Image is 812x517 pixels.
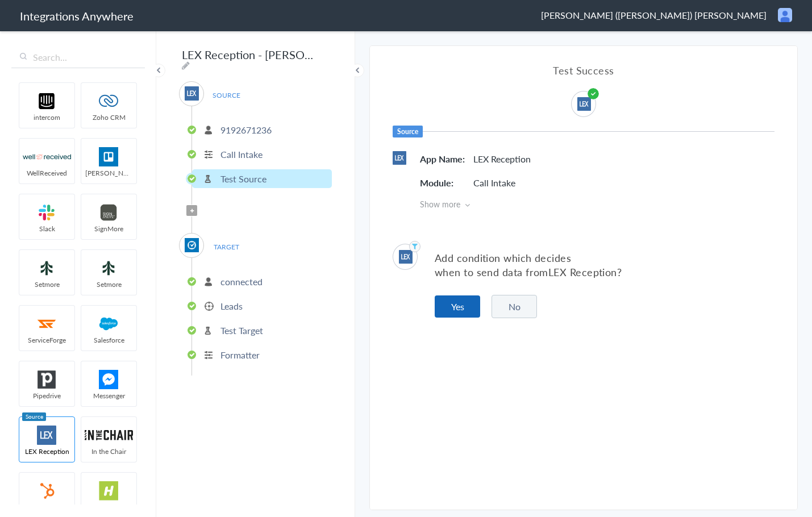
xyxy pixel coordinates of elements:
[220,172,266,185] p: Test Source
[85,481,133,501] img: hs-app-logo.svg
[220,299,243,312] p: Leads
[185,238,199,252] img: Clio.jpg
[220,123,272,136] p: 9192671236
[19,224,74,234] span: Slack
[23,314,71,333] img: serviceforge-icon.png
[473,176,515,189] p: Call Intake
[23,203,71,222] img: slack-logo.svg
[435,295,480,318] button: Yes
[23,370,71,389] img: pipedrive.png
[19,391,74,401] span: Pipedrive
[205,87,248,103] span: SOURCE
[393,63,774,77] h4: Test Success
[81,502,136,512] span: HelloSells
[23,91,71,111] img: intercom-logo.svg
[492,295,537,318] button: No
[420,176,471,189] h5: Module
[23,481,71,501] img: hubspot-logo.svg
[81,112,136,122] span: Zoho CRM
[81,391,136,401] span: Messenger
[85,258,133,278] img: setmoreNew.jpg
[220,324,263,337] p: Test Target
[85,370,133,389] img: FBM.png
[220,148,263,161] p: Call Intake
[19,112,74,122] span: intercom
[81,280,136,289] span: Setmore
[23,258,71,278] img: setmoreNew.jpg
[205,239,248,255] span: TARGET
[393,151,406,165] img: lex-app-logo.svg
[23,147,71,166] img: wr-logo.svg
[85,426,133,445] img: inch-logo.svg
[81,168,136,178] span: [PERSON_NAME]
[11,47,145,68] input: Search...
[85,203,133,222] img: signmore-logo.png
[778,8,792,22] img: user.png
[185,86,199,101] img: lex-app-logo.svg
[81,224,136,234] span: SignMore
[435,251,774,279] p: Add condition which decides when to send data from ?
[541,9,767,22] span: [PERSON_NAME] ([PERSON_NAME]) [PERSON_NAME]
[19,335,74,345] span: ServiceForge
[473,152,531,165] p: LEX Reception
[85,314,133,333] img: salesforce-logo.svg
[81,335,136,345] span: Salesforce
[420,152,471,165] h5: App Name
[220,348,260,361] p: Formatter
[85,147,133,166] img: trello.png
[220,275,263,288] p: connected
[19,280,74,289] span: Setmore
[19,447,74,456] span: LEX Reception
[19,502,74,512] span: HubSpot
[577,97,591,111] img: lex-app-logo.svg
[23,426,71,445] img: lex-app-logo.svg
[19,168,74,178] span: WellReceived
[399,250,413,264] img: lex-app-logo.svg
[420,198,774,210] span: Show more
[393,126,423,137] h6: Source
[81,447,136,456] span: In the Chair
[548,265,617,279] span: LEX Reception
[85,91,133,111] img: zoho-logo.svg
[20,8,134,24] h1: Integrations Anywhere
